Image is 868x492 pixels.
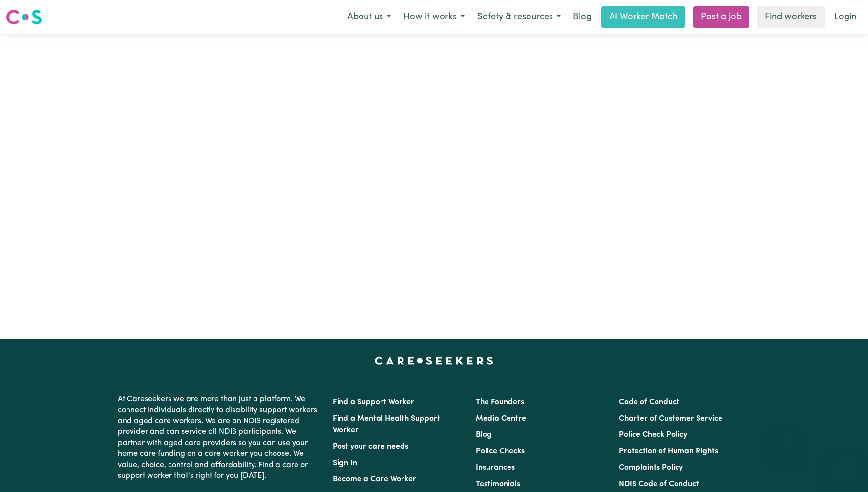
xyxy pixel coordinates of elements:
[829,453,860,484] iframe: Button to launch messaging window
[619,480,699,488] a: NDIS Code of Conduct
[601,6,685,28] a: AI Worker Match
[476,480,520,488] a: Testimonials
[619,464,683,471] a: Complaints Policy
[476,431,492,439] a: Blog
[757,6,825,28] a: Find workers
[619,431,687,439] a: Police Check Policy
[333,459,357,467] a: Sign In
[333,398,414,406] a: Find a Support Worker
[476,415,526,423] a: Media Centre
[333,443,408,450] a: Post your care needs
[6,6,42,28] a: Careseekers logo
[341,7,397,27] button: About us
[476,398,524,406] a: The Founders
[476,448,525,455] a: Police Checks
[777,429,796,449] iframe: Close message
[693,6,749,28] a: Post a job
[6,8,42,26] img: Careseekers logo
[619,415,722,423] a: Charter of Customer Service
[619,398,679,406] a: Code of Conduct
[828,6,862,28] a: Login
[375,357,493,364] a: Careseekers home page
[397,7,471,27] button: How it works
[118,390,321,485] p: At Careseekers we are more than just a platform. We connect individuals directly to disability su...
[619,448,718,455] a: Protection of Human Rights
[333,475,416,483] a: Become a Care Worker
[333,415,440,434] a: Find a Mental Health Support Worker
[476,464,515,471] a: Insurances
[471,7,567,27] button: Safety & resources
[567,6,597,28] a: Blog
